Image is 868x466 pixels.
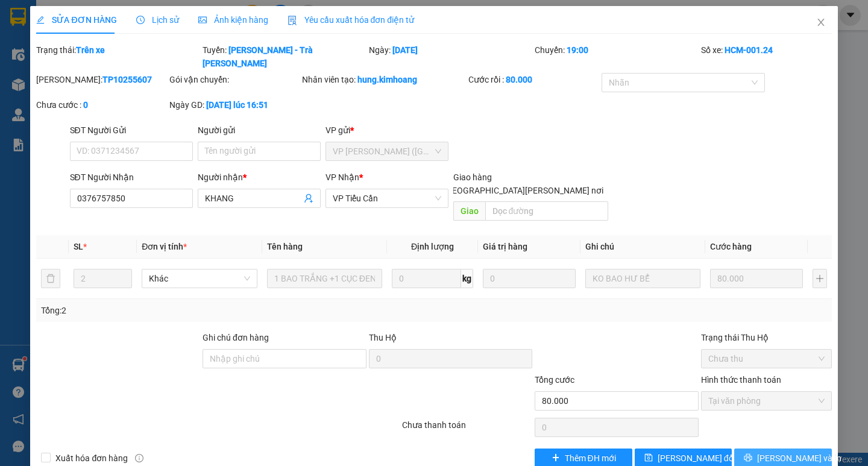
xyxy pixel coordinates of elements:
[325,124,448,137] div: VP gửi
[34,52,117,63] span: VP Trà Vinh (Hàng)
[304,194,313,203] span: user-add
[333,189,441,207] span: VP Tiểu Cần
[142,242,187,251] span: Đơn vị tính
[40,7,140,18] strong: BIÊN NHẬN GỬI HÀNG
[701,375,781,385] label: Hình thức thanh toán
[70,124,193,137] div: SĐT Người Gửi
[36,73,167,86] div: [PERSON_NAME]:
[453,201,485,221] span: Giao
[5,65,137,77] span: 0398620823 -
[725,45,773,55] b: HCM-001.24
[392,45,418,55] b: [DATE]
[644,453,653,463] span: save
[483,242,527,251] span: Giá trị hàng
[149,269,250,288] span: Khác
[708,392,825,410] span: Tại văn phòng
[203,333,269,342] label: Ghi chú đơn hàng
[485,201,608,221] input: Dọc đường
[325,172,359,182] span: VP Nhận
[585,269,700,288] input: Ghi Chú
[710,269,803,288] input: 0
[41,269,60,288] button: delete
[83,100,88,110] b: 0
[708,350,825,368] span: Chưa thu
[203,349,366,368] input: Ghi chú đơn hàng
[468,73,599,86] div: Cước rồi :
[483,269,576,288] input: 0
[368,43,534,70] div: Ngày:
[198,15,268,25] span: Ảnh kiện hàng
[461,269,473,288] span: kg
[135,454,143,462] span: info-circle
[5,24,138,46] span: VP [PERSON_NAME] ([GEOGRAPHIC_DATA]) -
[357,75,417,84] b: hung.kimhoang
[580,235,705,259] th: Ghi chú
[206,100,268,110] b: [DATE] lúc 16:51
[757,452,841,465] span: [PERSON_NAME] và In
[700,43,833,70] div: Số xe:
[506,75,532,84] b: 80.000
[267,269,382,288] input: VD: Bàn, Ghế
[35,43,201,70] div: Trạng thái:
[31,78,108,90] span: KO BAO BỂ- ƯỚT
[710,242,752,251] span: Cước hàng
[51,452,133,465] span: Xuất hóa đơn hàng
[76,45,105,55] b: Trên xe
[401,418,534,439] div: Chưa thanh toán
[36,16,45,24] span: edit
[136,16,145,24] span: clock-circle
[816,17,826,27] span: close
[804,6,838,40] button: Close
[169,98,300,112] div: Ngày GD:
[41,304,336,317] div: Tổng: 2
[198,16,207,24] span: picture
[453,172,492,182] span: Giao hàng
[169,73,300,86] div: Gói vận chuyển:
[333,142,441,160] span: VP Trần Phú (Hàng)
[36,15,116,25] span: SỬA ĐƠN HÀNG
[411,242,454,251] span: Định lượng
[5,52,176,63] p: NHẬN:
[64,65,137,77] span: [PERSON_NAME]
[36,98,167,112] div: Chưa cước :
[198,124,321,137] div: Người gửi
[813,269,827,288] button: plus
[136,15,179,25] span: Lịch sử
[533,43,700,70] div: Chuyến:
[439,184,608,197] span: [GEOGRAPHIC_DATA][PERSON_NAME] nơi
[288,15,415,25] span: Yêu cầu xuất hóa đơn điện tử
[201,43,368,70] div: Tuyến:
[70,171,193,184] div: SĐT Người Nhận
[198,171,321,184] div: Người nhận
[288,16,297,25] img: icon
[744,453,752,463] span: printer
[701,331,832,344] div: Trạng thái Thu Hộ
[567,45,588,55] b: 19:00
[302,73,466,86] div: Nhân viên tạo:
[565,452,616,465] span: Thêm ĐH mới
[658,452,735,465] span: [PERSON_NAME] đổi
[110,35,138,46] span: NA UY
[369,333,397,342] span: Thu Hộ
[203,45,313,68] b: [PERSON_NAME] - Trà [PERSON_NAME]
[74,242,83,251] span: SL
[102,75,152,84] b: TP10255607
[5,24,176,46] p: GỬI:
[267,242,303,251] span: Tên hàng
[535,375,574,385] span: Tổng cước
[5,78,108,90] span: GIAO:
[552,453,560,463] span: plus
